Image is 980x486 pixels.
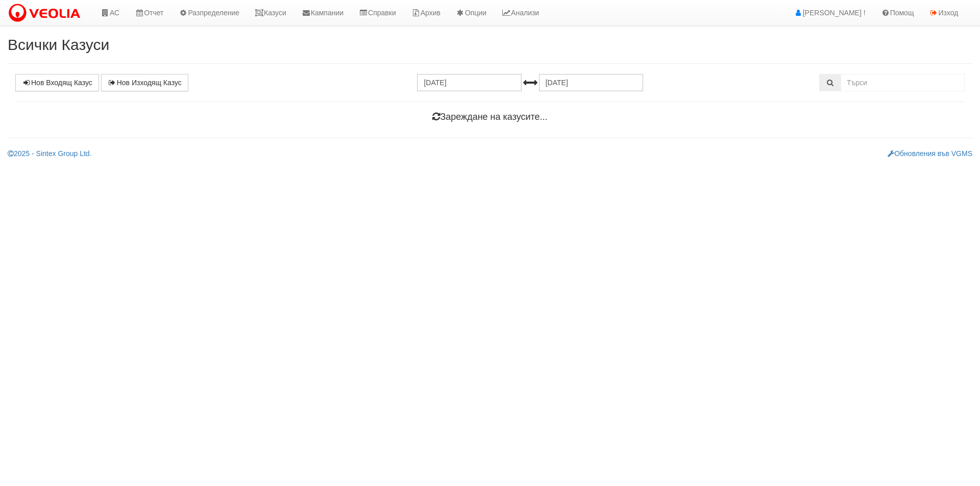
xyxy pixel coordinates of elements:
[8,149,92,158] a: 2025 - Sintex Group Ltd.
[15,74,99,91] a: Нов Входящ Казус
[8,3,85,24] img: VeoliaLogo.png
[888,149,972,158] a: Обновления във VGMS
[101,74,188,91] a: Нов Изходящ Казус
[8,36,972,53] h2: Всички Казуси
[841,74,965,91] input: Търсене по Идентификатор, Бл/Вх/Ап, Тип, Описание, Моб. Номер, Имейл, Файл, Коментар,
[15,112,965,122] h4: Зареждане на казусите...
